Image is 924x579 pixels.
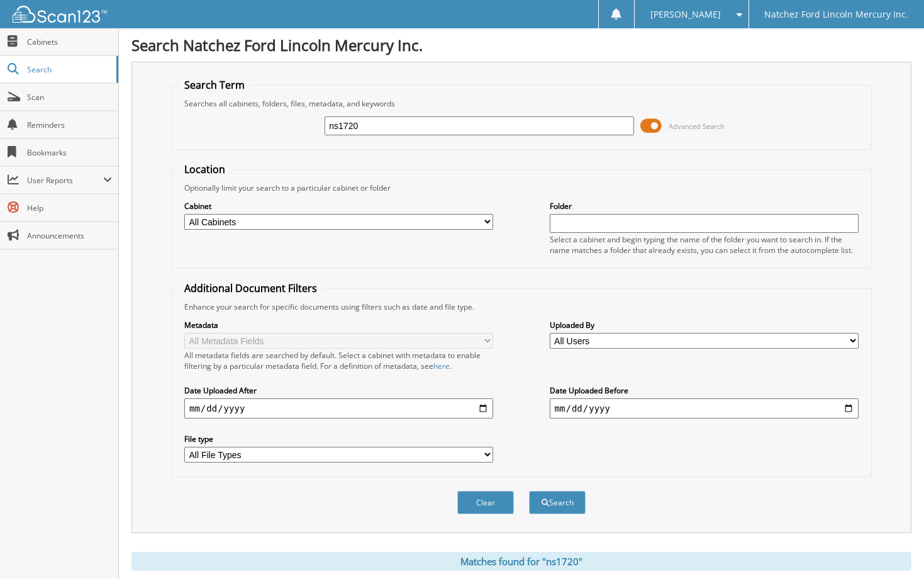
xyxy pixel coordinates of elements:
label: Uploaded By [550,320,859,330]
span: Help [27,203,112,213]
label: Cabinet [184,201,493,211]
button: Search [529,491,586,514]
span: Cabinets [27,37,112,47]
label: Date Uploaded After [184,385,493,396]
span: Search [27,64,110,75]
span: Announcements [27,230,112,241]
legend: Location [178,162,231,176]
img: scan123-logo-white.svg [13,6,107,23]
input: start [184,398,493,419]
h1: Search Natchez Ford Lincoln Mercury Inc. [131,35,911,55]
span: [PERSON_NAME] [650,11,721,18]
span: Natchez Ford Lincoln Mercury Inc. [764,11,908,18]
span: User Reports [27,175,103,186]
legend: Additional Document Filters [178,281,323,295]
button: Clear [457,491,514,514]
span: Bookmarks [27,147,112,158]
div: Optionally limit your search to a particular cabinet or folder [178,183,865,193]
span: Advanced Search [669,121,725,131]
div: All metadata fields are searched by default. Select a cabinet with metadata to enable filtering b... [184,350,493,371]
label: Date Uploaded Before [550,385,859,396]
a: here [433,361,450,371]
span: Scan [27,92,112,103]
div: Matches found for "ns1720" [131,552,911,571]
legend: Search Term [178,78,251,92]
span: Reminders [27,120,112,130]
input: end [550,398,859,419]
div: Searches all cabinets, folders, files, metadata, and keywords [178,98,865,109]
label: Metadata [184,320,493,330]
div: Enhance your search for specific documents using filters such as date and file type. [178,301,865,312]
label: File type [184,434,493,444]
label: Folder [550,201,859,211]
div: Select a cabinet and begin typing the name of the folder you want to search in. If the name match... [550,234,859,256]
